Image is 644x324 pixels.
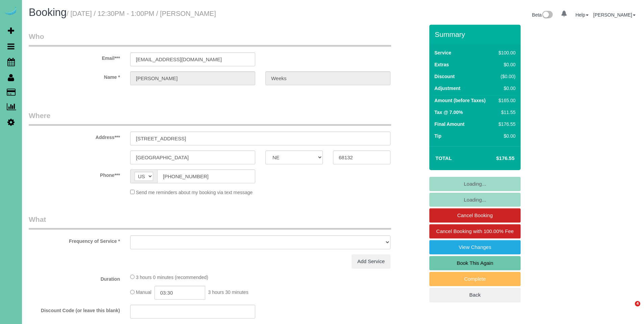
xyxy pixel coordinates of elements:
[24,305,125,314] label: Discount Code (or leave this blank)
[24,71,125,80] label: Name *
[352,254,390,269] a: Add Service
[29,31,391,47] legend: Who
[24,235,125,245] label: Frequency of Service *
[29,6,67,18] span: Booking
[429,208,521,223] a: Cancel Booking
[434,133,442,139] label: Tip
[496,49,516,56] div: $100.00
[542,11,553,20] img: New interface
[136,290,151,295] span: Manual
[208,290,248,295] span: 3 hours 30 minutes
[496,121,516,128] div: $176.55
[29,111,391,126] legend: Where
[593,12,636,18] a: [PERSON_NAME]
[434,85,460,92] label: Adjustment
[532,12,553,18] a: Beta
[496,133,516,139] div: $0.00
[575,12,589,18] a: Help
[496,85,516,92] div: $0.00
[435,155,452,161] strong: Total
[434,49,451,56] label: Service
[434,61,449,68] label: Extras
[496,97,516,104] div: $165.00
[435,30,517,38] h3: Summary
[476,156,515,161] h4: $176.55
[429,256,521,270] a: Book This Again
[436,228,514,234] span: Cancel Booking with 100.00% Fee
[136,275,208,280] span: 3 hours 0 minutes (recommended)
[24,273,125,282] label: Duration
[136,190,253,195] span: Send me reminders about my booking via text message
[429,288,521,302] a: Back
[496,73,516,80] div: ($0.00)
[496,109,516,116] div: $11.55
[429,224,521,238] a: Cancel Booking with 100.00% Fee
[29,214,391,230] legend: What
[434,121,464,128] label: Final Amount
[635,301,640,306] span: 4
[429,240,521,254] a: View Changes
[434,73,455,80] label: Discount
[4,7,18,16] img: Automaid Logo
[434,109,463,116] label: Tax @ 7.00%
[434,97,485,104] label: Amount (before Taxes)
[67,10,216,17] small: / [DATE] / 12:30PM - 1:00PM / [PERSON_NAME]
[496,61,516,68] div: $0.00
[621,301,637,317] iframe: Intercom live chat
